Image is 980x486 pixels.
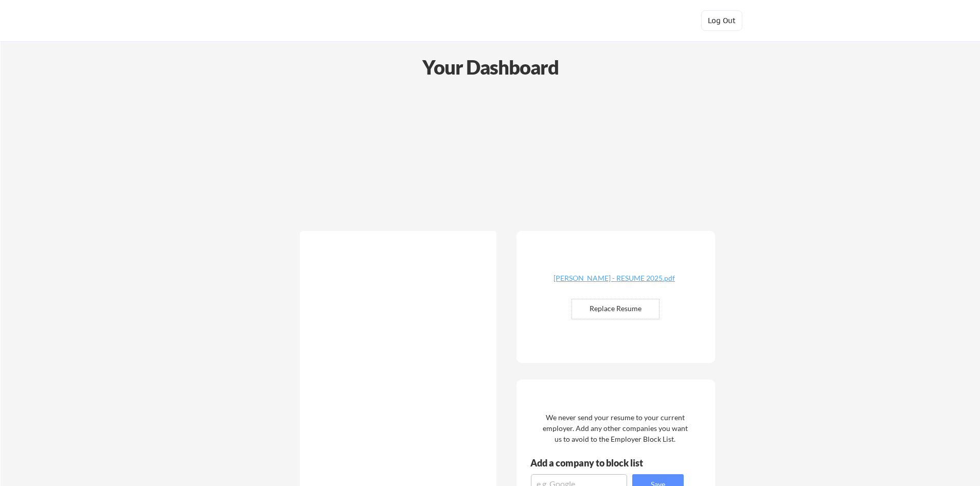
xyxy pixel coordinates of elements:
[701,10,742,31] button: Log Out
[530,458,659,467] div: Add a company to block list
[553,275,675,291] a: [PERSON_NAME] - RESUME 2025.pdf
[553,275,675,282] div: [PERSON_NAME] - RESUME 2025.pdf
[1,52,980,82] div: Your Dashboard
[542,412,688,444] div: We never send your resume to your current employer. Add any other companies you want us to avoid ...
